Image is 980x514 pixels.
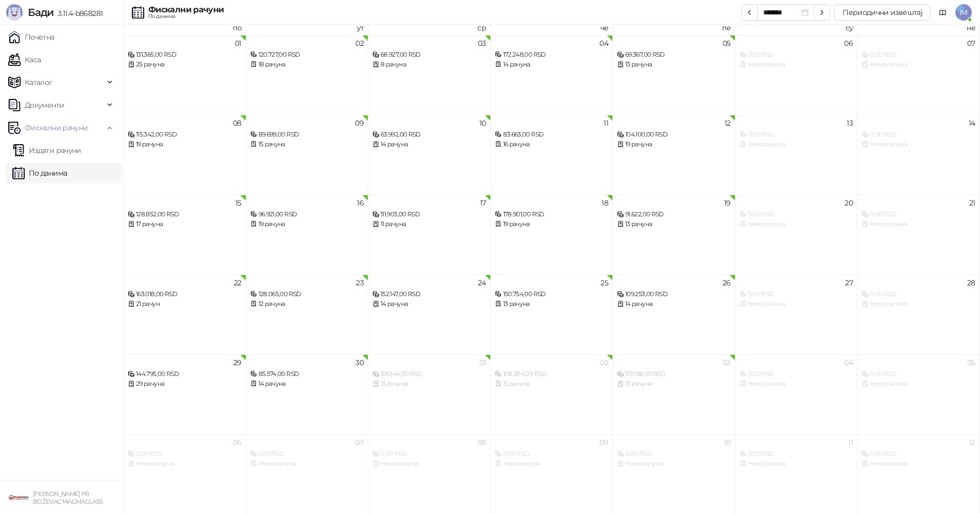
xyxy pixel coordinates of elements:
div: 19 рачуна [495,219,609,229]
td: 2025-09-11 [491,115,613,195]
div: 14 рачуна [495,60,609,70]
div: 15 рачуна [495,379,609,389]
td: 2025-09-13 [735,115,858,195]
div: 128.065,00 RSD [250,289,364,299]
div: 0,00 RSD [740,289,853,299]
div: 144.795,00 RSD [128,369,242,379]
div: 11 рачуна [372,219,486,229]
div: 19 рачуна [128,140,242,149]
div: 11 [848,439,853,446]
td: 2025-10-01 [368,354,491,434]
span: Документи [25,95,64,115]
div: Нема рачуна [128,459,242,469]
div: 0,00 RSD [862,130,975,140]
div: 18 рачуна [250,60,364,70]
div: 17 [480,199,486,207]
div: 10 [724,439,731,446]
div: 163.018,00 RSD [128,289,242,299]
th: пе [613,19,735,35]
td: 2025-09-18 [491,195,613,275]
div: 16 [357,199,364,207]
a: По данима [12,163,67,183]
div: 8 рачуна [372,60,486,70]
td: 2025-09-10 [368,115,491,195]
div: 19 рачуна [250,219,364,229]
div: 111.903,00 RSD [372,210,486,219]
td: 2025-09-04 [491,35,613,115]
div: 91.622,00 RSD [617,210,731,219]
div: Нема рачуна [862,140,975,149]
div: 0,00 RSD [862,289,975,299]
div: 106.144,00 RSD [372,369,486,379]
div: 128.852,00 RSD [128,210,242,219]
div: 03 [723,359,731,366]
div: 19 рачуна [617,140,731,149]
button: Периодични извештај [834,4,931,21]
td: 2025-09-27 [735,275,858,354]
div: 22 [234,279,242,286]
td: 2025-09-19 [613,195,735,275]
div: 14 рачуна [372,299,486,309]
div: 115.342,00 RSD [128,130,242,140]
span: Фискални рачуни [25,117,88,138]
td: 2025-10-10 [613,434,735,514]
div: 0,00 RSD [740,210,853,219]
small: [PERSON_NAME] PR BOŽEVAC MAGMAGLASS [33,490,102,505]
span: Бади [28,6,54,19]
div: 12 [725,119,731,127]
div: 14 [969,119,975,127]
div: 0,00 RSD [128,449,242,459]
td: 2025-09-08 [124,115,246,195]
div: 02 [600,359,608,366]
div: 25 рачуна [128,60,242,70]
div: Фискални рачуни [148,6,223,14]
div: 09 [599,439,608,446]
td: 2025-09-03 [368,35,491,115]
div: 0,00 RSD [740,449,853,459]
div: 0,00 RSD [862,50,975,60]
div: Нема рачуна [372,459,486,469]
div: 24 [478,279,486,286]
div: 07 [967,40,975,47]
div: Нема рачуна [740,60,853,70]
div: 83.663,00 RSD [495,130,609,140]
div: 02 [355,40,364,47]
div: 120.727,00 RSD [250,50,364,60]
td: 2025-09-24 [368,275,491,354]
div: 29 рачуна [128,379,242,389]
td: 2025-10-03 [613,354,735,434]
div: 12 [969,439,975,446]
div: 117.096,00 RSD [617,369,731,379]
div: Нема рачуна [617,459,731,469]
div: Нема рачуна [250,459,364,469]
div: 04 [844,359,853,366]
div: 178.901,00 RSD [495,210,609,219]
div: Нема рачуна [862,219,975,229]
div: 12 рачуна [250,299,364,309]
div: 07 [355,439,364,446]
div: 0,00 RSD [495,449,609,459]
a: Документација [935,4,951,21]
a: Издати рачуни [12,140,81,161]
div: 23 [356,279,364,286]
div: 28 [967,279,975,286]
td: 2025-09-09 [246,115,369,195]
th: по [124,19,246,35]
td: 2025-10-05 [857,354,980,434]
div: 108.384,00 RSD [495,369,609,379]
th: че [491,19,613,35]
div: Нема рачуна [862,459,975,469]
th: не [857,19,980,35]
td: 2025-09-16 [246,195,369,275]
div: 11 [604,119,608,127]
div: 15 рачуна [250,140,364,149]
td: 2025-09-25 [491,275,613,354]
div: 04 [599,40,608,47]
span: Каталог [25,72,53,93]
div: 85.574,00 RSD [250,369,364,379]
td: 2025-10-08 [368,434,491,514]
td: 2025-10-09 [491,434,613,514]
div: 19 [724,199,731,207]
div: Нема рачуна [740,140,853,149]
img: 64x64-companyLogo-1893ffd3-f8d7-40ed-872e-741d608dc9d9.png [8,487,29,508]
